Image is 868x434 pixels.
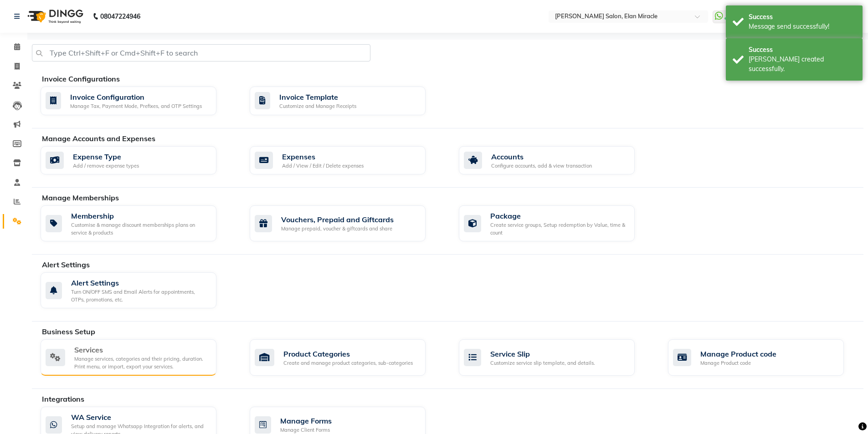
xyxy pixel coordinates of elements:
[279,92,356,102] div: Invoice Template
[71,277,209,288] div: Alert Settings
[490,221,627,236] div: Create service groups, Setup redemption by Value, time & count
[280,426,332,434] div: Manage Client Forms
[71,412,209,423] div: WA Service
[749,22,856,31] div: Message send successfully!
[41,205,236,241] a: MembershipCustomise & manage discount memberships plans on service & products
[491,162,592,170] div: Configure accounts, add & view transaction
[41,272,236,308] a: Alert SettingsTurn ON/OFF SMS and Email Alerts for appointments, OTPs, promotions, etc.
[668,339,863,376] a: Manage Product codeManage Product code
[282,162,364,170] div: Add / View / Edit / Delete expenses
[700,359,776,367] div: Manage Product code
[41,146,236,175] a: Expense TypeAdd / remove expense types
[70,102,202,110] div: Manage Tax, Payment Mode, Prefixes, and OTP Settings
[283,359,413,367] div: Create and manage product categories, sub-categories
[749,55,856,74] div: Bill created successfully.
[250,87,445,115] a: Invoice TemplateCustomize and Manage Receipts
[490,210,627,221] div: Package
[250,146,445,175] a: ExpensesAdd / View / Edit / Delete expenses
[32,44,370,61] input: Type Ctrl+Shift+F or Cmd+Shift+F to search
[283,348,413,359] div: Product Categories
[700,348,776,359] div: Manage Product code
[100,4,140,29] b: 08047224946
[73,162,139,170] div: Add / remove expense types
[70,92,202,102] div: Invoice Configuration
[749,45,856,55] div: Success
[281,214,394,225] div: Vouchers, Prepaid and Giftcards
[282,151,364,162] div: Expenses
[74,344,209,355] div: Services
[41,87,236,115] a: Invoice ConfigurationManage Tax, Payment Mode, Prefixes, and OTP Settings
[459,146,654,175] a: AccountsConfigure accounts, add & view transaction
[279,102,356,110] div: Customize and Manage Receipts
[491,151,592,162] div: Accounts
[71,210,209,221] div: Membership
[281,225,394,233] div: Manage prepaid, voucher & giftcards and share
[250,339,445,376] a: Product CategoriesCreate and manage product categories, sub-categories
[490,359,595,367] div: Customize service slip template, and details.
[41,339,236,376] a: ServicesManage services, categories and their pricing, duration. Print menu, or import, export yo...
[459,205,654,241] a: PackageCreate service groups, Setup redemption by Value, time & count
[250,205,445,241] a: Vouchers, Prepaid and GiftcardsManage prepaid, voucher & giftcards and share
[490,348,595,359] div: Service Slip
[280,415,332,426] div: Manage Forms
[749,12,856,22] div: Success
[71,221,209,236] div: Customise & manage discount memberships plans on service & products
[73,151,139,162] div: Expense Type
[71,288,209,303] div: Turn ON/OFF SMS and Email Alerts for appointments, OTPs, promotions, etc.
[23,4,86,29] img: logo
[74,355,209,370] div: Manage services, categories and their pricing, duration. Print menu, or import, export your servi...
[459,339,654,376] a: Service SlipCustomize service slip template, and details.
